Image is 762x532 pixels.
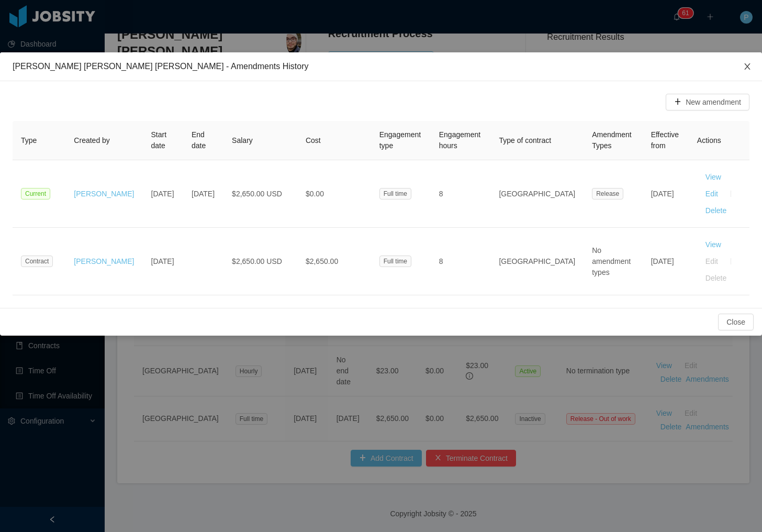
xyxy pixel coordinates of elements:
span: Full time [379,256,411,267]
span: $2,650.00 USD [232,257,282,265]
a: [PERSON_NAME] [74,257,134,265]
span: Contract [21,256,53,267]
td: [GEOGRAPHIC_DATA] [490,160,584,228]
span: Type of contract [499,136,551,145]
span: Effective from [651,130,679,150]
span: $0.00 [306,190,324,198]
span: Start date [151,130,167,150]
td: [DATE] [183,160,223,228]
i: icon: close [743,62,752,71]
div: [PERSON_NAME] [PERSON_NAME] [PERSON_NAME] - Amendments History [13,61,749,72]
span: Created by [74,136,109,145]
td: [DATE] [143,160,184,228]
td: [GEOGRAPHIC_DATA] [490,228,584,295]
button: Close [718,314,754,330]
span: 8 [439,257,443,265]
button: View [697,236,730,253]
span: $2,650.00 USD [232,190,282,198]
span: Current [21,188,50,199]
button: icon: plusNew amendment [666,94,749,110]
span: Engagement hours [439,130,480,150]
span: Release [592,188,623,199]
span: No amendment types [592,246,631,276]
td: [DATE] [643,228,689,295]
span: Amendment Types [592,130,631,150]
span: Type [21,136,37,145]
button: Delete [697,202,735,219]
span: Cost [306,136,321,145]
td: [DATE] [143,228,184,295]
span: Full time [379,188,411,199]
a: [PERSON_NAME] [74,190,134,198]
td: [DATE] [643,160,689,228]
span: Salary [232,136,253,145]
span: 8 [439,190,443,198]
button: Close [733,52,762,82]
button: Edit [697,185,726,202]
button: View [697,169,730,185]
span: $2,650.00 [306,257,338,265]
span: Actions [697,136,721,145]
span: Engagement type [379,130,421,150]
span: End date [192,130,206,150]
button: Edit [697,253,726,270]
